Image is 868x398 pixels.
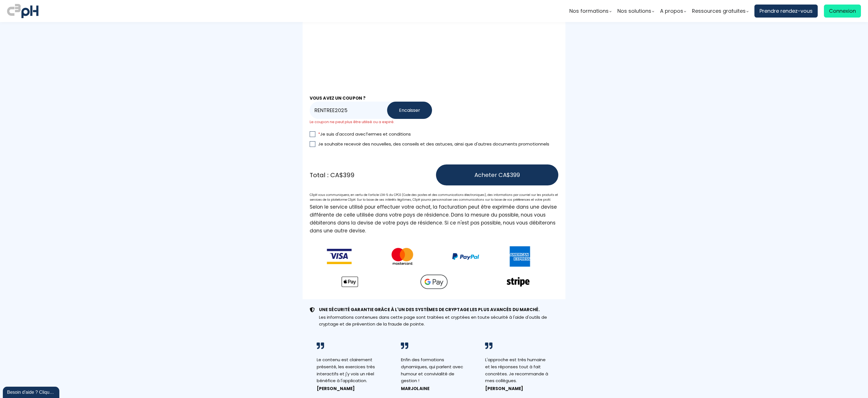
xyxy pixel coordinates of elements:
div: Les informations contenues dans cette page sont traitées et cryptées en toute sécurité à l'aide d... [319,314,558,328]
div: Je souhaite recevoir des nouvelles, des conseils et des astuces, ainsi que d'autres documents pro... [318,141,549,148]
a: Connexion [824,5,861,18]
div: Vous avez un coupon ? [310,95,558,101]
a: Termes et conditions [366,131,411,137]
img: 3a6ed4e04f0a8ba9000336142b96fac9.png [389,245,416,268]
div: Selon le service utilisé pour effectuer votre achat, la facturation peut être exprimée dans une d... [310,203,558,235]
div: [PERSON_NAME] [485,385,551,392]
iframe: Cadre de saisie sécurisé pour le paiement [309,13,559,76]
div: Marjolaine [401,385,467,392]
span: A propos [660,7,683,15]
span: Prendre rendez-vous [759,7,813,15]
img: ee07279041d6da64b053321b8962ce4b.png [505,275,532,288]
iframe: chat widget [3,386,60,398]
img: e03ae8845722ac469b6543a40883568d.png [506,243,533,270]
img: logo C3PH [7,3,38,19]
img: 3b2056f1c83781eb3166e42d9a06843a.jpeg [326,249,353,264]
span: Connexion [829,7,856,15]
div: [PERSON_NAME] [317,385,383,392]
p: Total : CA$399 [310,170,432,180]
span: Nos formations [569,7,609,15]
img: 9b5c565f046f1276e09ce158b2bb2fb6.png [420,275,448,289]
div: Le contenu est clairement présenté, les exercices très interactifs et j'y vois un réel bénéfice à... [317,356,383,384]
button: Acheter CA$399 [436,164,558,185]
div: Enfin des formations dynamiques, qui parlent avec humour et convivialité de gestion ! [401,356,466,384]
div: C3pH vous communiquera, en vertu de l’article L34-5 du CPCE (Code des postes et des communication... [310,192,558,202]
a: Prendre rendez-vous [754,5,818,18]
span: Acheter CA$399 [474,171,520,179]
div: Je suis d'accord avec [318,131,411,138]
div: UNE SÉCURITÉ GARANTIE GRÂCE À L'UN DES SYSTÈMES DE CRYPTAGE LES PLUS AVANCÉS DU MARCHÉ. [319,306,558,313]
span: Ressources gratuites [692,7,746,15]
button: Encaisser [387,102,432,119]
img: 811ccb65ddede0ff4aa8000e0498b95e.png [452,249,479,264]
img: 4bb12a7dea04f02d9ce10c08b3de6c3a.png [336,270,363,294]
div: L'approche est très humaine et les réponses tout à fait concrètes. Je recommande à mes collègues. [485,356,551,384]
p: Le coupon ne peut plus être utilisé ou a expiré. [310,119,558,125]
span: Nos solutions [617,7,651,15]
